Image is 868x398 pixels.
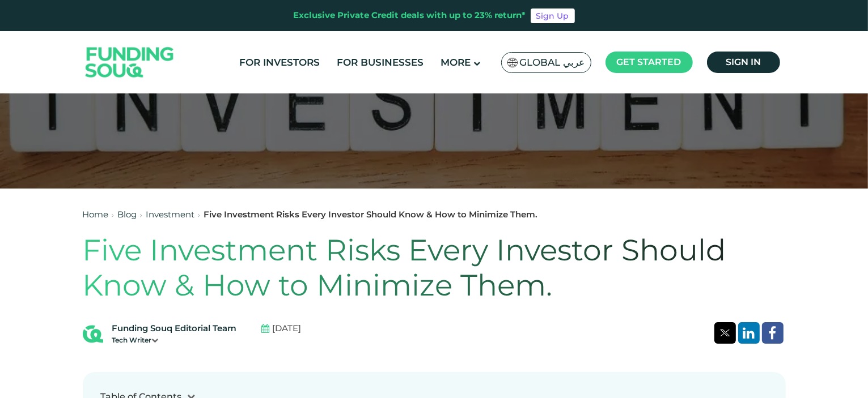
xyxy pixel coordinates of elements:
img: SA Flag [507,58,518,67]
span: Get started [617,57,681,67]
div: Funding Souq Editorial Team [112,322,237,335]
span: [DATE] [273,322,302,335]
span: More [441,57,471,68]
a: Investment [146,209,195,220]
a: Sign Up [531,8,575,23]
div: Five Investment Risks Every Investor Should Know & How to Minimize Them. [204,208,538,221]
img: twitter [720,329,730,336]
img: Logo [74,34,185,91]
a: Sign in [707,52,780,73]
span: Sign in [726,57,761,67]
span: Global عربي [520,56,585,69]
h1: Five Investment Risks Every Investor Should Know & How to Minimize Them. [83,233,786,303]
div: Tech Writer [112,335,237,345]
div: Exclusive Private Credit deals with up to 23% return* [294,9,526,22]
a: For Investors [236,53,323,72]
a: Blog [118,209,137,220]
a: For Businesses [334,53,426,72]
img: Blog Author [83,324,103,344]
a: Home [83,209,109,220]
